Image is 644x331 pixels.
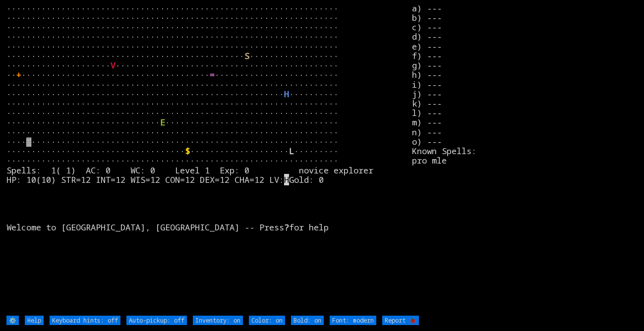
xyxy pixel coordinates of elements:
[412,3,638,315] stats: a) --- b) --- c) --- d) --- e) --- f) --- g) --- h) --- i) --- j) --- k) --- l) --- m) --- n) ---...
[193,316,243,325] input: Inventory: on
[284,221,289,233] b: ?
[111,59,116,71] font: V
[25,316,44,325] input: Help
[185,145,190,157] font: $
[289,145,294,157] font: L
[6,3,412,315] larn: ··································································· ·····························...
[249,316,285,325] input: Color: on
[382,316,419,325] input: Report 🐞
[16,69,21,80] font: +
[210,69,215,80] font: =
[284,88,289,100] font: H
[6,316,19,325] input: ⚙️
[284,174,289,185] mark: H
[244,50,249,61] font: S
[126,316,187,325] input: Auto-pickup: off
[330,316,376,325] input: Font: modern
[50,316,120,325] input: Keyboard hints: off
[291,316,324,325] input: Bold: on
[160,116,165,128] font: E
